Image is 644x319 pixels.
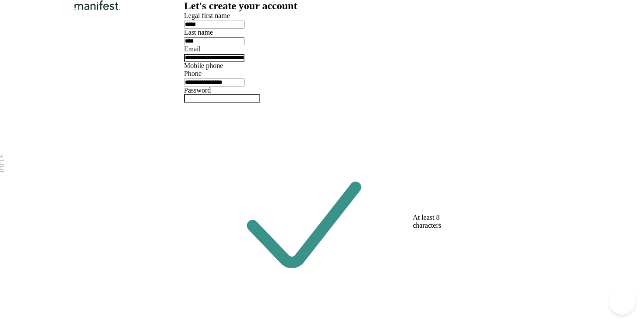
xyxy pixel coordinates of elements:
iframe: Toggle Customer Support [609,288,635,315]
div: Phone [184,70,460,78]
span: At least 8 characters [413,214,460,229]
label: Email [184,45,201,53]
label: Mobile phone [184,62,223,69]
label: Password [184,86,211,94]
